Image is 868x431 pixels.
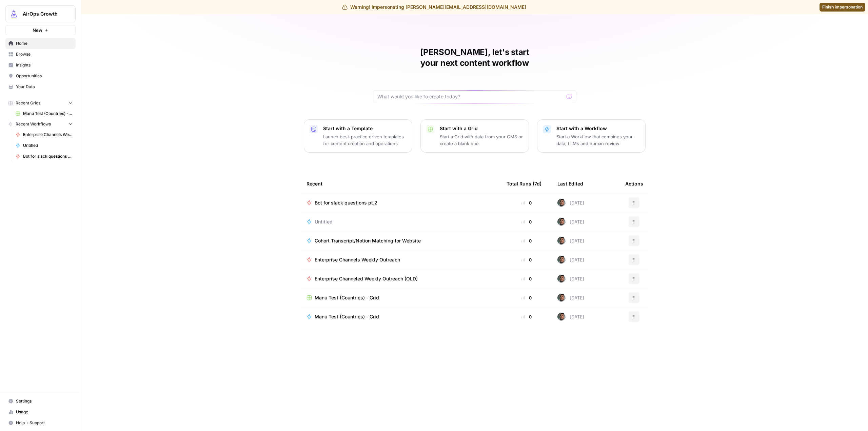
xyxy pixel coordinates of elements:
[315,275,418,282] span: Enterprise Channeled Weekly Outreach (OLD)
[16,420,73,426] span: Help + Support
[5,81,76,92] a: Your Data
[557,275,566,283] img: u93l1oyz1g39q1i4vkrv6vz0p6p4
[16,100,40,106] span: Recent Grids
[307,237,496,244] a: Cohort Transcript/Notion Matching for Website
[507,256,547,263] div: 0
[304,119,412,153] button: Start with a TemplateLaunch best-practice driven templates for content creation and operations
[23,153,73,159] span: Bot for slack questions pt.2
[5,49,76,60] a: Browse
[556,125,640,132] p: Start with a Workflow
[16,121,51,127] span: Recent Workflows
[557,313,584,321] div: [DATE]
[307,218,496,225] a: Untitled
[5,5,76,22] button: Workspace: AirOps Growth
[315,294,379,301] span: Manu Test (Countries) - Grid
[5,417,76,428] button: Help + Support
[13,129,76,140] a: Enterprise Channels Weekly Outreach
[315,313,379,320] span: Manu Test (Countries) - Grid
[5,98,76,108] button: Recent Grids
[315,218,333,225] span: Untitled
[16,51,73,57] span: Browse
[307,256,496,263] a: Enterprise Channels Weekly Outreach
[507,237,547,244] div: 0
[5,119,76,129] button: Recent Workflows
[5,25,76,35] button: New
[5,396,76,407] a: Settings
[23,132,73,138] span: Enterprise Channels Weekly Outreach
[557,199,566,207] img: u93l1oyz1g39q1i4vkrv6vz0p6p4
[307,294,496,301] a: Manu Test (Countries) - Grid
[557,218,584,226] div: [DATE]
[307,199,496,206] a: Bot for slack questions pt.2
[315,199,377,206] span: Bot for slack questions pt.2
[507,174,541,193] div: Total Runs (7d)
[507,275,547,282] div: 0
[440,133,523,147] p: Start a Grid with data from your CMS or create a blank one
[307,313,496,320] a: Manu Test (Countries) - Grid
[557,256,584,264] div: [DATE]
[420,119,529,153] button: Start with a GridStart a Grid with data from your CMS or create a blank one
[507,218,547,225] div: 0
[16,62,73,68] span: Insights
[307,275,496,282] a: Enterprise Channeled Weekly Outreach (OLD)
[556,133,640,147] p: Start a Workflow that combines your data, LLMs and human review
[537,119,646,153] button: Start with a WorkflowStart a Workflow that combines your data, LLMs and human review
[315,256,400,263] span: Enterprise Channels Weekly Outreach
[13,140,76,151] a: Untitled
[16,398,73,404] span: Settings
[557,294,584,302] div: [DATE]
[822,4,863,10] span: Finish impersonation
[5,60,76,71] a: Insights
[507,294,547,301] div: 0
[16,84,73,90] span: Your Data
[23,142,73,149] span: Untitled
[820,3,865,12] a: Finish impersonation
[342,4,526,11] div: Warning! Impersonating [PERSON_NAME][EMAIL_ADDRESS][DOMAIN_NAME]
[5,71,76,81] a: Opportunities
[557,237,584,245] div: [DATE]
[323,125,407,132] p: Start with a Template
[315,237,421,244] span: Cohort Transcript/Notion Matching for Website
[33,27,42,34] span: New
[557,313,566,321] img: u93l1oyz1g39q1i4vkrv6vz0p6p4
[377,93,564,100] input: What would you like to create today?
[557,275,584,283] div: [DATE]
[507,313,547,320] div: 0
[307,174,496,193] div: Recent
[5,38,76,49] a: Home
[440,125,523,132] p: Start with a Grid
[557,218,566,226] img: u93l1oyz1g39q1i4vkrv6vz0p6p4
[13,151,76,162] a: Bot for slack questions pt.2
[557,294,566,302] img: u93l1oyz1g39q1i4vkrv6vz0p6p4
[23,111,73,117] span: Manu Test (Countries) - Grid
[373,47,576,68] h1: [PERSON_NAME], let's start your next content workflow
[557,174,583,193] div: Last Edited
[13,108,76,119] a: Manu Test (Countries) - Grid
[16,40,73,46] span: Home
[23,11,64,17] span: AirOps Growth
[5,407,76,417] a: Usage
[8,8,20,20] img: AirOps Growth Logo
[625,174,643,193] div: Actions
[557,199,584,207] div: [DATE]
[16,73,73,79] span: Opportunities
[507,199,547,206] div: 0
[323,133,407,147] p: Launch best-practice driven templates for content creation and operations
[557,237,566,245] img: u93l1oyz1g39q1i4vkrv6vz0p6p4
[557,256,566,264] img: u93l1oyz1g39q1i4vkrv6vz0p6p4
[16,409,73,415] span: Usage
